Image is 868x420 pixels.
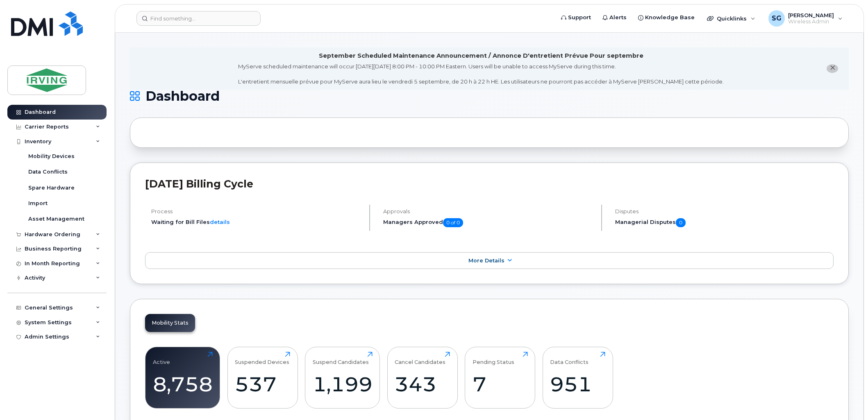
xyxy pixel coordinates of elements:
button: close notification [827,64,838,73]
div: 951 [550,372,605,396]
div: 343 [395,372,450,396]
span: 0 [676,218,686,227]
div: Suspended Devices [235,352,289,365]
a: Suspend Candidates1,199 [313,352,373,404]
div: Pending Status [473,352,514,365]
h5: Managers Approved [383,218,594,227]
div: 7 [473,372,528,396]
a: Pending Status7 [473,352,528,404]
div: Cancel Candidates [395,352,445,365]
div: Suspend Candidates [313,352,369,365]
div: MyServe scheduled maintenance will occur [DATE][DATE] 8:00 PM - 10:00 PM Eastern. Users will be u... [238,63,724,86]
div: 537 [235,372,290,396]
h5: Managerial Disputes [615,218,834,227]
span: 0 of 0 [443,218,463,227]
a: Suspended Devices537 [235,352,290,404]
a: details [210,219,230,225]
h4: Disputes [615,208,834,215]
div: 8,758 [153,372,213,396]
h4: Approvals [383,208,594,215]
a: Active8,758 [153,352,213,404]
a: Cancel Candidates343 [395,352,450,404]
span: Dashboard [145,90,220,102]
span: More Details [468,257,504,264]
div: September Scheduled Maintenance Announcement / Annonce D'entretient Prévue Pour septembre [319,52,643,60]
div: Active [153,352,170,365]
h4: Process [151,208,362,215]
a: Data Conflicts951 [550,352,605,404]
div: 1,199 [313,372,373,396]
li: Waiting for Bill Files [151,218,362,226]
div: Data Conflicts [550,352,589,365]
h2: [DATE] Billing Cycle [145,178,834,190]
